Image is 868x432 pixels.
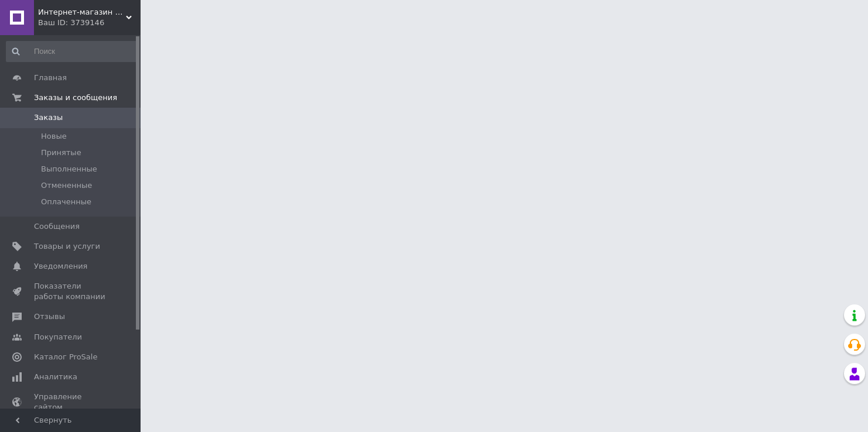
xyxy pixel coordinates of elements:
span: Сообщения [34,221,80,232]
span: Товары и услуги [34,241,100,252]
span: Выполненные [41,164,97,174]
span: Интернет-магазин "Oline-tovar" [38,7,126,18]
span: Показатели работы компании [34,281,108,302]
span: Главная [34,73,67,83]
span: Принятые [41,148,81,158]
span: Каталог ProSale [34,352,97,362]
input: Поиск [6,41,138,62]
span: Заказы и сообщения [34,92,117,103]
span: Отзывы [34,311,65,322]
span: Новые [41,131,67,142]
span: Управление сайтом [34,392,108,413]
span: Заказы [34,112,63,123]
span: Покупатели [34,332,82,342]
div: Ваш ID: 3739146 [38,18,141,28]
span: Аналитика [34,372,77,382]
span: Оплаченные [41,197,91,207]
span: Отмененные [41,180,92,191]
span: Уведомления [34,261,87,272]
